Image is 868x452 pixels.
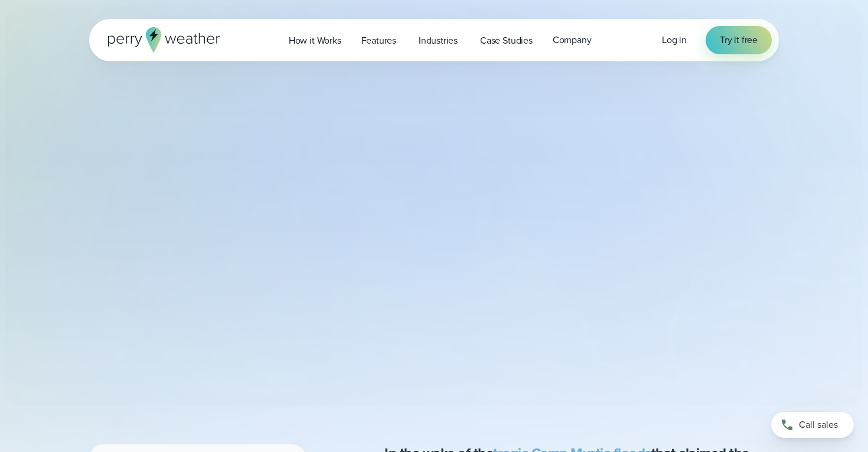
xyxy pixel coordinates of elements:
[289,34,341,48] span: How it Works
[470,28,543,53] a: Case Studies
[771,412,854,438] a: Call sales
[799,418,838,432] span: Call sales
[419,34,458,48] span: Industries
[553,33,592,47] span: Company
[279,28,351,53] a: How it Works
[662,33,687,47] span: Log in
[662,33,687,47] a: Log in
[480,34,533,48] span: Case Studies
[361,34,396,48] span: Features
[706,26,772,54] a: Try it free
[720,33,758,47] span: Try it free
